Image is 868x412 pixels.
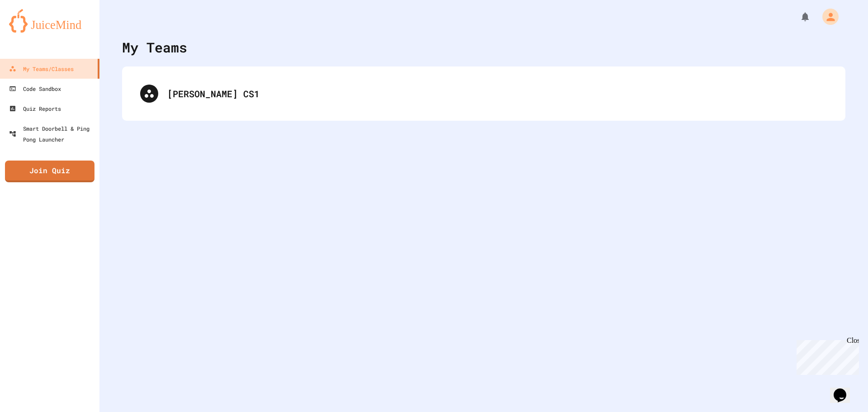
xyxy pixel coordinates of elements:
[4,4,62,57] div: Chat with us now!Close
[783,9,813,24] div: My Notifications
[830,376,859,403] iframe: chat widget
[793,336,859,375] iframe: chat widget
[9,63,74,74] div: My Teams/Classes
[9,83,61,94] div: Code Sandbox
[813,6,841,27] div: My Account
[122,37,187,57] div: My Teams
[131,76,836,112] div: [PERSON_NAME] CS1
[9,123,96,145] div: Smart Doorbell & Ping Pong Launcher
[9,9,90,33] img: logo-orange.svg
[167,87,827,100] div: [PERSON_NAME] CS1
[9,103,61,114] div: Quiz Reports
[5,161,94,182] a: Join Quiz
